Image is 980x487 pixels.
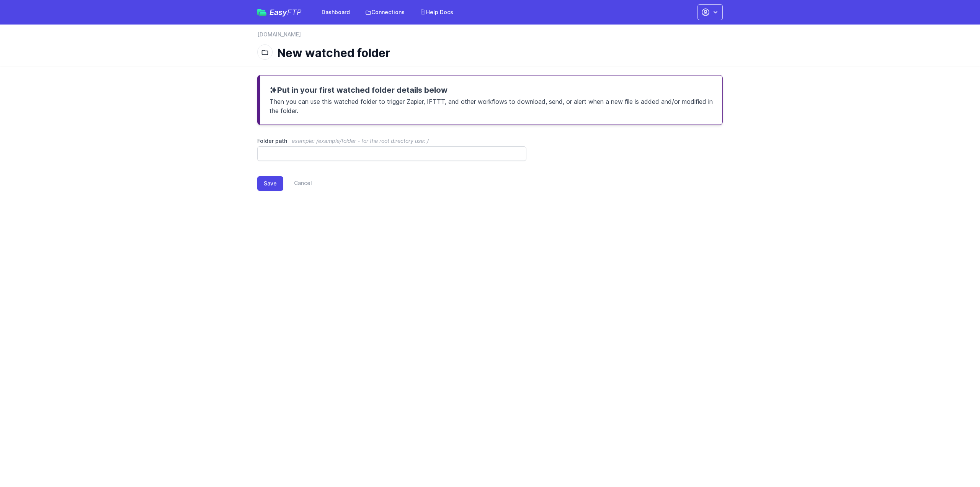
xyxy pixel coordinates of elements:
[269,95,713,115] p: Then you can use this watched folder to trigger Zapier, IFTTT, and other workflows to download, s...
[257,9,266,16] img: easyftp_logo.png
[269,85,713,95] h3: Put in your first watched folder details below
[415,5,458,19] a: Help Docs
[287,8,302,17] span: FTP
[283,176,312,191] a: Cancel
[269,8,302,16] span: Easy
[257,137,526,145] label: Folder path
[292,138,429,144] span: example: /example/folder - for the root directory use: /
[277,46,717,60] h1: New watched folder
[257,31,723,43] nav: Breadcrumb
[257,8,302,16] a: EasyFTP
[257,176,283,191] button: Save
[257,31,301,38] a: [DOMAIN_NAME]
[317,5,354,19] a: Dashboard
[361,5,409,19] a: Connections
